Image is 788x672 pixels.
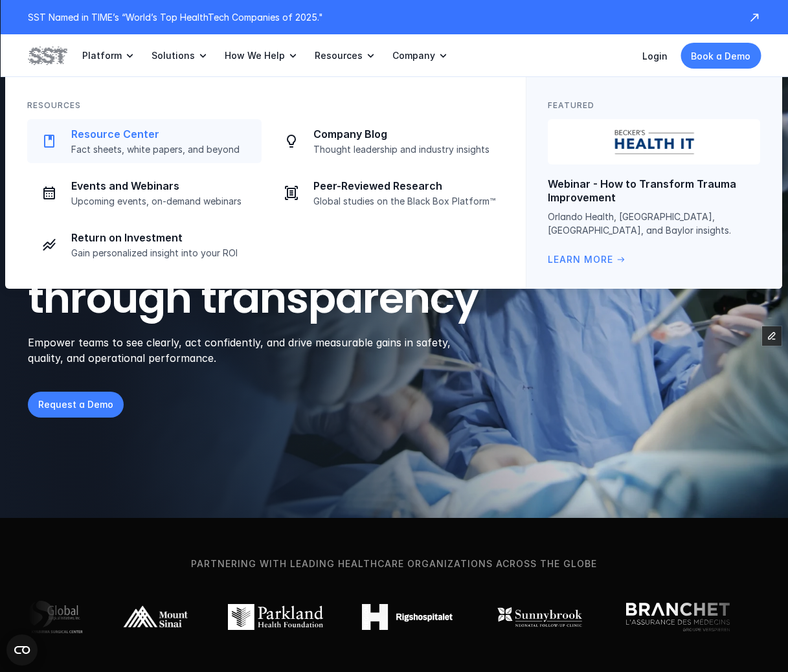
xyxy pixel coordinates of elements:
[616,254,626,265] span: arrow_right_alt
[27,223,262,267] a: Investment iconReturn on InvestmentGain personalized insight into your ROI
[548,210,760,237] p: Orlando Health, [GEOGRAPHIC_DATA], [GEOGRAPHIC_DATA], and Baylor insights.
[71,196,254,207] p: Upcoming events, on-demand webinars
[27,119,262,163] a: Paper iconResource CenterFact sheets, white papers, and beyond
[6,634,38,666] button: Open CMP widget
[82,34,136,77] a: Platform
[482,604,578,630] img: Sunnybrook logo
[27,171,262,215] a: Calendar iconEvents and WebinarsUpcoming events, on-demand webinars
[353,604,444,630] img: Rigshospitalet logo
[313,179,496,193] p: Peer-Reviewed Research
[28,10,735,24] p: SST Named in TIME’s “World’s Top HealthTech Companies of 2025."
[28,139,541,322] h1: The black box technology to transform care through transparency
[313,128,496,141] p: Company Blog
[41,133,57,149] img: Paper icon
[71,144,254,155] p: Fact sheets, white papers, and beyond
[313,144,496,155] p: Thought leadership and industry insights
[691,49,750,63] p: Book a Demo
[28,392,124,418] a: Request a Demo
[82,50,122,62] p: Platform
[548,119,760,267] a: Becker's logoWebinar - How to Transform Trauma ImprovementOrlando Health, [GEOGRAPHIC_DATA], [GEO...
[41,185,57,201] img: Calendar icon
[762,326,782,346] button: Edit Framer Content
[313,196,496,207] p: Global studies on the Black Box Platform™
[38,398,113,411] p: Request a Demo
[225,50,285,62] p: How We Help
[27,99,81,111] p: Resources
[548,177,760,205] p: Webinar - How to Transform Trauma Improvement
[284,185,299,201] img: Journal icon
[71,231,254,245] p: Return on Investment
[71,179,254,193] p: Events and Webinars
[152,50,195,62] p: Solutions
[642,50,668,62] a: Login
[28,335,467,366] p: Empower teams to see clearly, act confidently, and drive measurable gains in safety, quality, and...
[269,171,504,215] a: Journal iconPeer-Reviewed ResearchGlobal studies on the Black Box Platform™
[548,252,613,267] p: Learn More
[71,128,254,141] p: Resource Center
[284,133,299,149] img: Lightbulb icon
[681,43,761,69] a: Book a Demo
[219,604,314,630] img: Parkland logo
[28,45,67,67] img: SST logo
[22,557,766,571] p: Partnering with leading healthcare organizations across the globe
[548,99,594,111] p: Featured
[269,119,504,163] a: Lightbulb iconCompany BlogThought leadership and industry insights
[315,50,363,62] p: Resources
[71,247,254,259] p: Gain personalized insight into your ROI
[392,50,435,62] p: Company
[41,237,57,252] img: Investment icon
[548,119,760,164] img: Becker's logo
[113,604,180,630] img: Mount Sinai logo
